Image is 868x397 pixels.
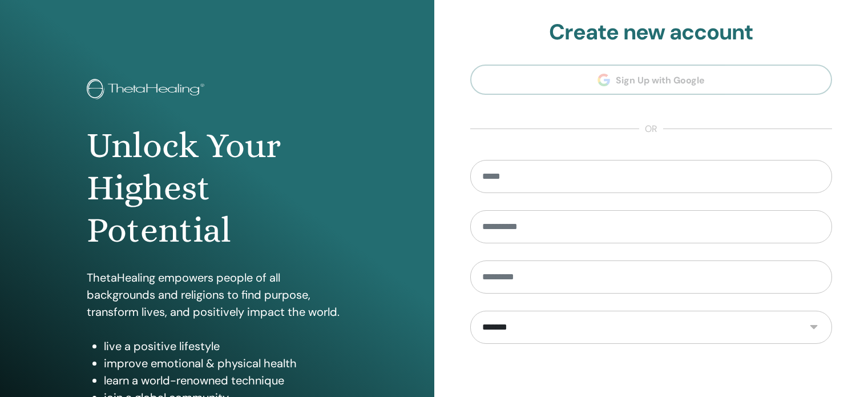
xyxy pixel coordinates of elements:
[104,338,348,355] li: live a positive lifestyle
[87,125,348,252] h1: Unlock Your Highest Potential
[470,19,833,46] h2: Create new account
[639,122,663,136] span: or
[104,355,348,372] li: improve emotional & physical health
[104,372,348,389] li: learn a world-renowned technique
[87,269,348,320] p: ThetaHealing empowers people of all backgrounds and religions to find purpose, transform lives, a...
